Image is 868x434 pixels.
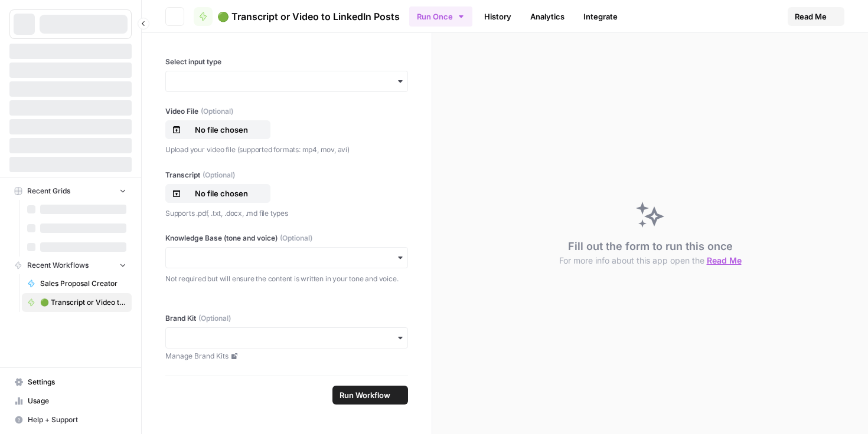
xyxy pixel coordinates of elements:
[9,392,132,410] a: Usage
[788,7,844,26] button: Read Me
[707,255,742,265] span: Read Me
[165,120,270,139] button: No file chosen
[9,410,132,429] button: Help + Support
[217,9,400,24] span: 🟢 Transcript or Video to LinkedIn Posts
[165,106,408,117] label: Video File
[340,389,390,401] span: Run Workflow
[201,106,233,117] span: (Optional)
[28,377,126,387] span: Settings
[27,186,70,196] span: Recent Grids
[198,313,231,324] span: (Optional)
[9,182,132,200] button: Recent Grids
[795,11,827,22] span: Read Me
[165,313,408,324] label: Brand Kit
[40,297,126,308] span: 🟢 Transcript or Video to LinkedIn Posts
[9,257,132,274] button: Recent Workflows
[28,415,126,425] span: Help + Support
[576,7,625,26] a: Integrate
[165,170,408,180] label: Transcript
[559,255,742,267] button: For more info about this app open the Read Me
[27,260,89,271] span: Recent Workflows
[165,351,408,361] a: Manage Brand Kits
[22,293,132,312] a: 🟢 Transcript or Video to LinkedIn Posts
[184,124,259,136] p: No file chosen
[165,144,408,156] p: Upload your video file (supported formats: mp4, mov, avi)
[165,57,408,67] label: Select input type
[477,7,518,26] a: History
[165,233,408,244] label: Knowledge Base (tone and voice)
[22,274,132,293] a: Sales Proposal Creator
[184,188,259,199] p: No file chosen
[409,6,472,27] button: Run Once
[559,238,742,267] div: Fill out the form to run this once
[203,170,235,180] span: (Optional)
[165,208,408,219] p: Supports .pdf, .txt, .docx, .md file types
[523,7,572,26] a: Analytics
[332,386,408,405] button: Run Workflow
[40,278,126,289] span: Sales Proposal Creator
[28,396,126,406] span: Usage
[194,7,400,26] a: 🟢 Transcript or Video to LinkedIn Posts
[165,184,270,203] button: No file chosen
[280,233,312,244] span: (Optional)
[9,373,132,392] a: Settings
[165,273,408,285] p: Not required but will ensure the content is written in your tone and voice.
